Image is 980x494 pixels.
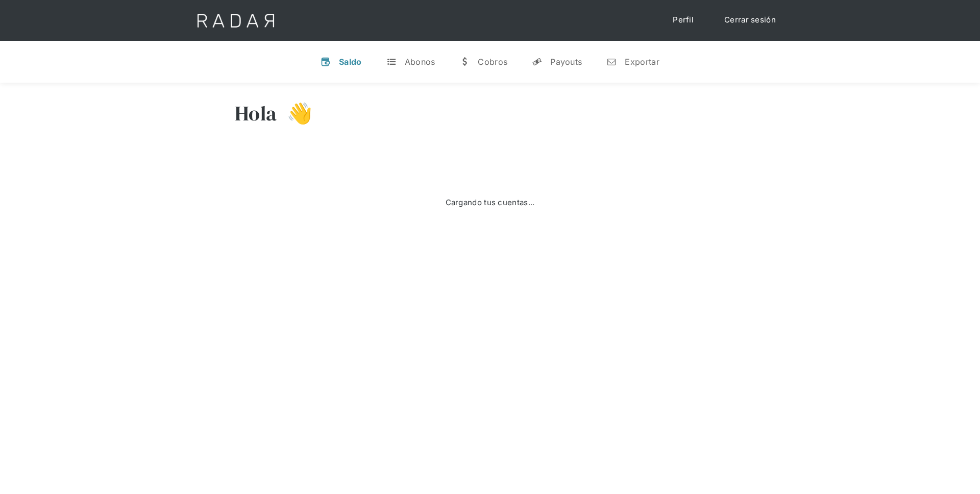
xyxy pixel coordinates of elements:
h3: Hola [235,101,277,126]
a: Perfil [663,10,704,30]
div: Payouts [550,57,582,67]
div: n [606,57,617,67]
div: Saldo [339,57,362,67]
div: Exportar [625,57,659,67]
h3: 👋 [277,101,312,126]
div: y [532,57,542,67]
div: t [386,57,397,67]
div: Abonos [405,57,435,67]
div: Cargando tus cuentas... [446,197,535,209]
div: v [321,57,331,67]
div: Cobros [478,57,507,67]
div: w [459,57,470,67]
a: Cerrar sesión [714,10,786,30]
